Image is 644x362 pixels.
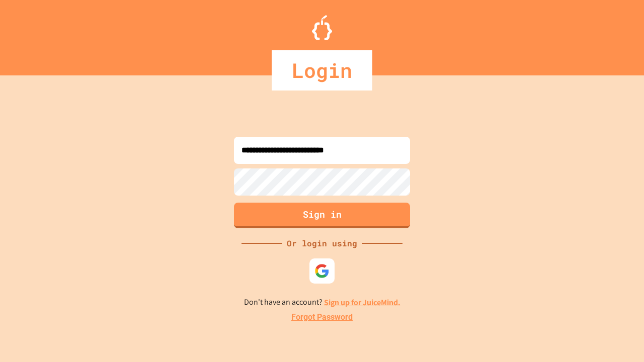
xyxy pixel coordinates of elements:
a: Sign up for JuiceMind. [324,297,400,308]
img: Logo.svg [312,15,332,40]
div: Or login using [282,237,362,249]
p: Don't have an account? [244,296,400,309]
button: Sign in [234,203,410,228]
img: google-icon.svg [314,263,330,279]
a: Forgot Password [291,311,353,323]
div: Login [272,50,372,90]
